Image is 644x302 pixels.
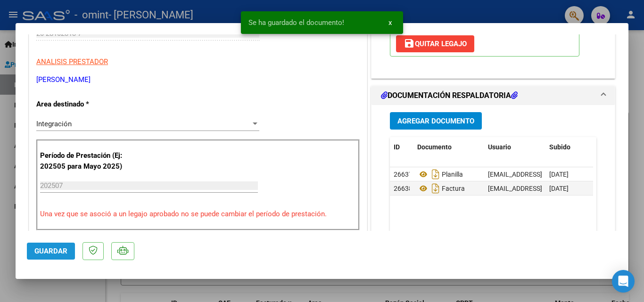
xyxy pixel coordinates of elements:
[429,167,442,182] i: Descargar documento
[394,171,413,178] span: 26637
[388,18,392,27] span: x
[36,99,133,110] p: Area destinado *
[484,137,545,157] datatable-header-cell: Usuario
[417,171,463,178] span: Planilla
[488,143,511,151] span: Usuario
[34,247,67,255] span: Guardar
[36,120,72,128] span: Integración
[390,112,482,130] button: Agregar Documento
[36,57,108,66] span: ANALISIS PRESTADOR
[593,137,640,157] datatable-header-cell: Acción
[40,150,135,171] p: Período de Prestación (Ej: 202505 para Mayo 2025)
[404,40,467,48] span: Quitar Legajo
[549,143,570,151] span: Subido
[417,143,452,151] span: Documento
[397,117,474,125] span: Agregar Documento
[381,14,399,31] button: x
[429,181,442,196] i: Descargar documento
[390,137,413,157] datatable-header-cell: ID
[372,86,615,105] mat-expansion-panel-header: DOCUMENTACIÓN RESPALDATORIA
[36,74,360,85] p: [PERSON_NAME]
[413,137,484,157] datatable-header-cell: Documento
[394,185,413,192] span: 26638
[381,90,518,101] h1: DOCUMENTACIÓN RESPALDATORIA
[417,185,465,192] span: Factura
[248,18,344,27] span: Se ha guardado el documento!
[396,35,474,52] button: Quitar Legajo
[549,185,569,192] span: [DATE]
[372,105,615,301] div: DOCUMENTACIÓN RESPALDATORIA
[612,270,635,293] div: Open Intercom Messenger
[545,137,593,157] datatable-header-cell: Subido
[549,171,569,178] span: [DATE]
[27,243,75,260] button: Guardar
[40,209,356,220] p: Una vez que se asoció a un legajo aprobado no se puede cambiar el período de prestación.
[394,143,400,151] span: ID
